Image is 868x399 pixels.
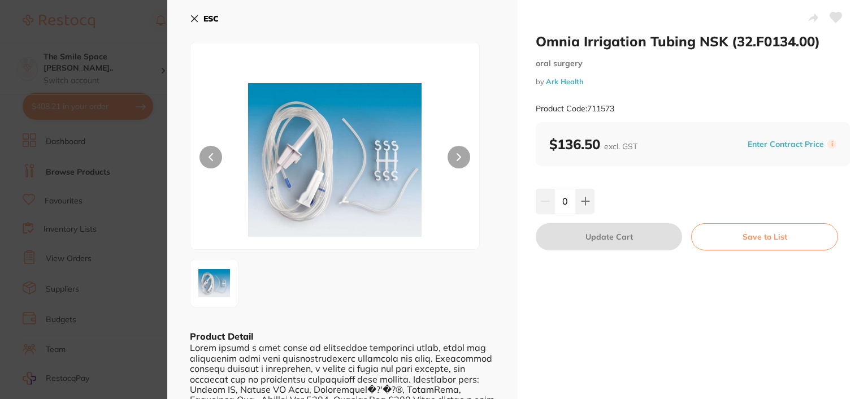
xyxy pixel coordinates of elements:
[536,223,682,250] button: Update Cart
[827,140,836,149] label: i
[744,139,827,150] button: Enter Contract Price
[194,264,235,302] img: ay83MTE1NzMtanBn
[203,14,219,24] b: ESC
[536,33,850,50] h2: Omnia Irrigation Tubing NSK (32.F0134.00)
[536,77,850,86] small: by
[691,223,838,250] button: Save to List
[190,9,219,28] button: ESC
[604,141,637,151] span: excl. GST
[536,59,850,68] small: oral surgery
[248,71,422,249] img: ay83MTE1NzMtanBn
[536,104,614,114] small: Product Code: 711573
[546,77,584,86] a: Ark Health
[549,136,637,153] b: $136.50
[190,331,253,342] b: Product Detail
